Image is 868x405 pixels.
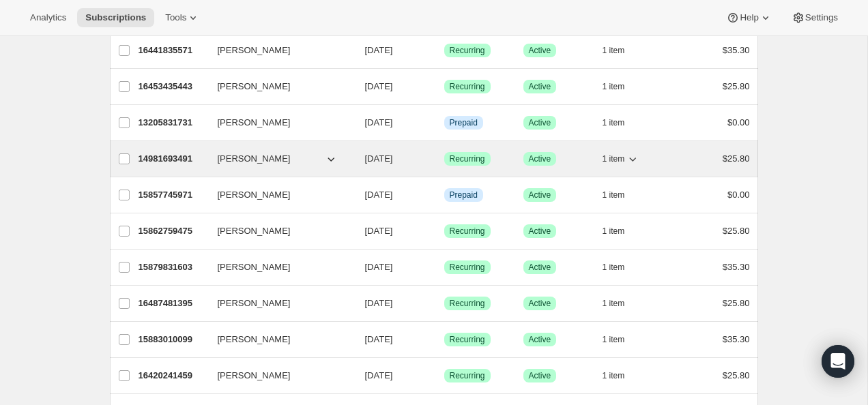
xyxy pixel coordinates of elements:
[723,226,750,236] span: $25.80
[450,45,485,56] span: Recurring
[723,334,750,344] span: $35.30
[529,334,551,345] span: Active
[529,262,551,273] span: Active
[218,80,291,93] span: [PERSON_NAME]
[450,81,485,92] span: Recurring
[365,81,393,91] span: [DATE]
[209,112,346,134] button: [PERSON_NAME]
[139,80,207,93] p: 16453435443
[450,226,485,237] span: Recurring
[209,184,346,206] button: [PERSON_NAME]
[139,330,750,349] div: 15883010099[PERSON_NAME][DATE]SuccessRecurringSuccessActive1 item$35.30
[139,44,207,57] p: 16441835571
[723,81,750,91] span: $25.80
[157,8,208,27] button: Tools
[365,262,393,272] span: [DATE]
[603,45,625,56] span: 1 item
[139,297,207,310] p: 16487481395
[603,190,625,200] span: 1 item
[603,298,625,309] span: 1 item
[165,12,186,23] span: Tools
[139,116,207,130] p: 13205831731
[209,292,346,314] button: [PERSON_NAME]
[218,369,291,382] span: [PERSON_NAME]
[529,45,551,56] span: Active
[139,149,750,168] div: 14981693491[PERSON_NAME][DATE]SuccessRecurringSuccessActive1 item$25.80
[139,41,750,60] div: 16441835571[PERSON_NAME][DATE]SuccessRecurringSuccessActive1 item$35.30
[139,294,750,313] div: 16487481395[PERSON_NAME][DATE]SuccessRecurringSuccessActive1 item$25.80
[603,113,640,132] button: 1 item
[139,77,750,96] div: 16453435443[PERSON_NAME][DATE]SuccessRecurringSuccessActive1 item$25.80
[30,12,66,23] span: Analytics
[603,334,625,345] span: 1 item
[450,262,485,273] span: Recurring
[723,153,750,164] span: $25.80
[529,298,551,309] span: Active
[139,369,207,382] p: 16420241459
[139,258,750,277] div: 15879831603[PERSON_NAME][DATE]SuccessRecurringSuccessActive1 item$35.30
[139,224,207,238] p: 15862759475
[218,260,291,274] span: [PERSON_NAME]
[603,41,640,60] button: 1 item
[805,12,838,23] span: Settings
[603,330,640,349] button: 1 item
[450,334,485,345] span: Recurring
[139,113,750,132] div: 13205831731[PERSON_NAME][DATE]InfoPrepaidSuccessActive1 item$0.00
[723,45,750,55] span: $35.30
[139,152,207,166] p: 14981693491
[529,81,551,92] span: Active
[603,262,625,273] span: 1 item
[85,12,146,23] span: Subscriptions
[529,226,551,237] span: Active
[783,8,846,27] button: Settings
[209,220,346,242] button: [PERSON_NAME]
[603,117,625,128] span: 1 item
[218,152,291,166] span: [PERSON_NAME]
[365,45,393,55] span: [DATE]
[139,185,750,205] div: 15857745971[PERSON_NAME][DATE]InfoPrepaidSuccessActive1 item$0.00
[218,116,291,130] span: [PERSON_NAME]
[450,190,478,200] span: Prepaid
[740,12,758,23] span: Help
[209,40,346,61] button: [PERSON_NAME]
[77,8,154,27] button: Subscriptions
[218,44,291,57] span: [PERSON_NAME]
[529,190,551,200] span: Active
[209,329,346,350] button: [PERSON_NAME]
[209,148,346,170] button: [PERSON_NAME]
[723,370,750,380] span: $25.80
[139,333,207,346] p: 15883010099
[723,262,750,272] span: $35.30
[603,149,640,168] button: 1 item
[365,226,393,236] span: [DATE]
[603,294,640,313] button: 1 item
[139,222,750,241] div: 15862759475[PERSON_NAME][DATE]SuccessRecurringSuccessActive1 item$25.80
[450,117,478,128] span: Prepaid
[22,8,74,27] button: Analytics
[529,117,551,128] span: Active
[529,370,551,381] span: Active
[450,153,485,164] span: Recurring
[139,260,207,274] p: 15879831603
[603,81,625,92] span: 1 item
[723,298,750,308] span: $25.80
[603,258,640,277] button: 1 item
[365,117,393,127] span: [DATE]
[822,345,854,378] div: Open Intercom Messenger
[218,188,291,202] span: [PERSON_NAME]
[603,226,625,237] span: 1 item
[218,297,291,310] span: [PERSON_NAME]
[365,298,393,308] span: [DATE]
[450,370,485,381] span: Recurring
[218,224,291,238] span: [PERSON_NAME]
[603,222,640,241] button: 1 item
[365,153,393,164] span: [DATE]
[365,370,393,380] span: [DATE]
[365,334,393,344] span: [DATE]
[603,185,640,205] button: 1 item
[603,366,640,385] button: 1 item
[727,117,750,127] span: $0.00
[209,365,346,387] button: [PERSON_NAME]
[365,190,393,200] span: [DATE]
[139,366,750,385] div: 16420241459[PERSON_NAME][DATE]SuccessRecurringSuccessActive1 item$25.80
